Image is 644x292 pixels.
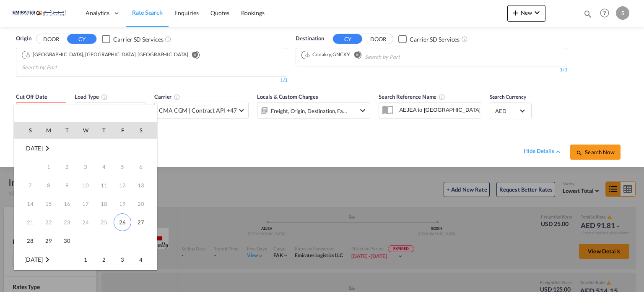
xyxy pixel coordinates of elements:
[95,176,113,195] td: Thursday September 11 2025
[59,232,75,249] span: 30
[39,176,58,195] td: Monday September 8 2025
[14,213,39,231] td: Sunday September 21 2025
[132,250,157,269] td: Saturday October 4 2025
[77,251,94,268] span: 1
[132,176,157,195] td: Saturday September 13 2025
[14,139,157,158] tr: Week undefined
[132,158,157,176] td: Saturday September 6 2025
[58,195,76,213] td: Tuesday September 16 2025
[113,122,132,139] th: F
[58,122,76,139] th: T
[14,231,39,250] td: Sunday September 28 2025
[76,250,95,269] td: Wednesday October 1 2025
[95,158,113,176] td: Thursday September 4 2025
[14,139,157,158] td: September 2025
[76,176,95,195] td: Wednesday September 10 2025
[113,176,132,195] td: Friday September 12 2025
[58,231,76,250] td: Tuesday September 30 2025
[14,250,76,269] td: October 2025
[95,250,113,269] td: Thursday October 2 2025
[113,250,132,269] td: Friday October 3 2025
[132,122,157,139] th: S
[113,158,132,176] td: Friday September 5 2025
[132,213,157,231] td: Saturday September 27 2025
[39,158,58,176] td: Monday September 1 2025
[14,122,157,270] md-calendar: Calendar
[14,158,157,176] tr: Week 1
[58,158,76,176] td: Tuesday September 2 2025
[14,231,157,250] tr: Week 5
[132,214,149,231] span: 27
[95,195,113,213] td: Thursday September 18 2025
[95,213,113,231] td: Thursday September 25 2025
[132,195,157,213] td: Saturday September 20 2025
[114,213,131,231] span: 26
[14,195,157,213] tr: Week 3
[96,251,112,268] span: 2
[14,176,157,195] tr: Week 2
[24,145,42,152] span: [DATE]
[76,158,95,176] td: Wednesday September 3 2025
[76,195,95,213] td: Wednesday September 17 2025
[39,122,58,139] th: M
[22,232,39,249] span: 28
[14,250,157,269] tr: Week 1
[14,122,39,139] th: S
[113,195,132,213] td: Friday September 19 2025
[95,122,113,139] th: T
[40,232,57,249] span: 29
[39,195,58,213] td: Monday September 15 2025
[39,213,58,231] td: Monday September 22 2025
[14,176,39,195] td: Sunday September 7 2025
[114,251,131,268] span: 3
[76,213,95,231] td: Wednesday September 24 2025
[58,213,76,231] td: Tuesday September 23 2025
[14,195,39,213] td: Sunday September 14 2025
[76,122,95,139] th: W
[39,231,58,250] td: Monday September 29 2025
[58,176,76,195] td: Tuesday September 9 2025
[132,251,149,268] span: 4
[14,213,157,231] tr: Week 4
[113,213,132,231] td: Friday September 26 2025
[24,256,42,263] span: [DATE]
